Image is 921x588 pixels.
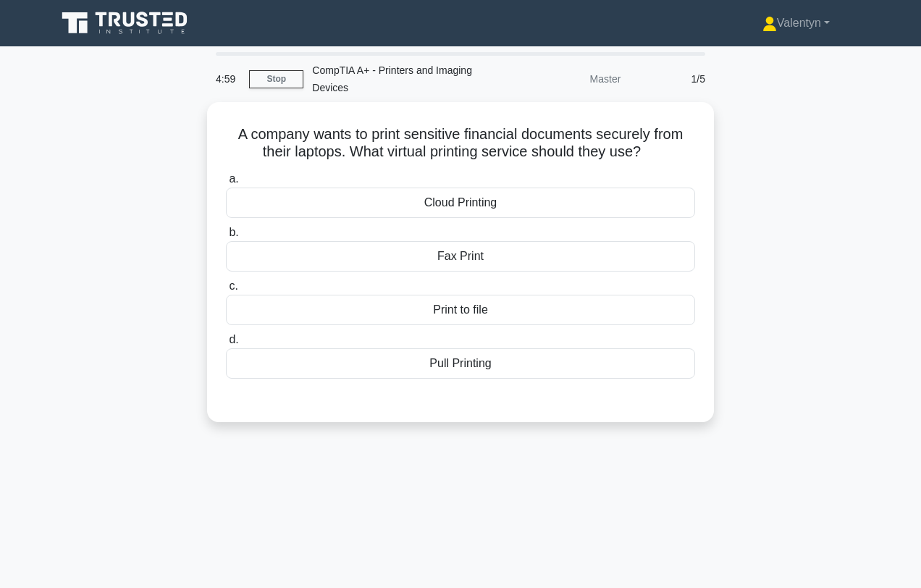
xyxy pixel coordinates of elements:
[229,226,238,238] span: b.
[502,64,629,93] div: Master
[229,280,237,292] span: c.
[229,333,238,345] span: d.
[303,56,502,102] div: CompTIA A+ - Printers and Imaging Devices
[226,295,695,325] div: Print to file
[226,188,695,218] div: Cloud Printing
[226,348,695,379] div: Pull Printing
[207,64,249,93] div: 4:59
[226,241,695,272] div: Fax Print
[728,9,865,38] a: Valentyn
[629,64,714,93] div: 1/5
[224,125,697,161] h5: A company wants to print sensitive financial documents securely from their laptops. What virtual ...
[229,172,238,185] span: a.
[249,70,303,88] a: Stop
